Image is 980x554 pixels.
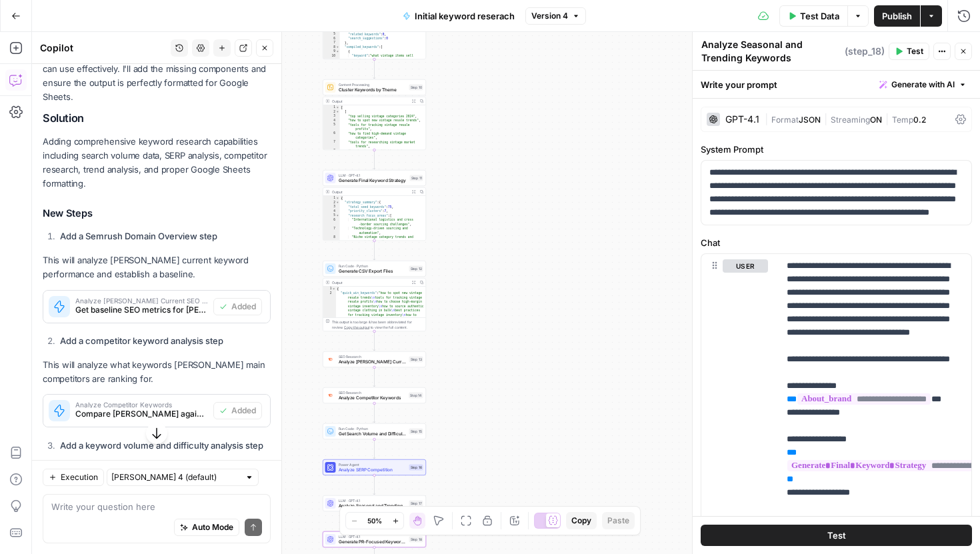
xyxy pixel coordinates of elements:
[323,351,426,367] div: SEO ResearchAnalyze [PERSON_NAME] Current SEO PerformanceStep 13
[336,110,340,115] span: Toggle code folding, rows 2 through 9
[336,45,340,50] span: Toggle code folding, rows 8 through 534
[891,79,955,91] span: Generate with AI
[75,408,208,420] span: Compare [PERSON_NAME] against key competitors to identify keyword gaps and opportunities
[174,519,239,536] button: Auto Mode
[339,268,407,275] span: Generate CSV Export Files
[339,534,407,539] span: LLM · GPT-4.1
[409,537,423,543] div: Step 18
[373,331,375,351] g: Edge from step_12 to step_13
[332,99,408,104] div: Output
[323,459,426,475] div: Power AgentAnalyze SERP CompetitionStep 16
[43,253,271,281] p: This will analyze [PERSON_NAME] current keyword performance and establish a baseline.
[323,54,340,63] div: 10
[336,105,340,110] span: Toggle code folding, rows 1 through 101
[323,140,340,149] div: 7
[336,201,340,205] span: Toggle code folding, rows 2 through 10
[323,45,340,50] div: 8
[336,49,340,54] span: Toggle code folding, rows 9 through 15
[339,177,407,184] span: Generate Final Keyword Strategy
[339,431,407,437] span: Get Search Volume and Difficulty Data
[323,287,337,291] div: 1
[882,9,912,23] span: Publish
[231,405,256,417] span: Added
[332,287,336,291] span: Toggle code folding, rows 1 through 5
[60,440,263,451] strong: Add a keyword volume and difficulty analysis step
[373,367,375,387] g: Edge from step_13 to step_14
[415,9,515,23] span: Initial keyword reserach
[323,291,337,365] div: 2
[323,114,340,119] div: 3
[701,143,972,156] label: System Prompt
[327,393,334,399] img: zn8kcn4lc16eab7ly04n2pykiy7x
[701,38,841,65] textarea: Generate PR-Focused Keyword Report
[373,241,375,260] g: Edge from step_11 to step_12
[323,119,340,123] div: 4
[779,5,847,27] button: Test Data
[339,503,407,509] span: Analyze Seasonal and Trending Keywords
[607,515,629,527] span: Paste
[75,401,208,408] span: Analyze Competitor Keywords
[339,462,407,467] span: Power Agent
[43,469,104,486] button: Execution
[409,266,423,272] div: Step 12
[43,358,271,386] p: This will analyze what keywords [PERSON_NAME] main competitors are ranking for.
[61,471,98,483] span: Execution
[111,471,239,484] input: Claude Sonnet 4 (default)
[75,304,208,316] span: Get baseline SEO metrics for [PERSON_NAME] domain to understand current keyword performance
[323,209,340,214] div: 4
[323,218,340,227] div: 6
[323,37,340,41] div: 6
[323,423,426,439] div: Run Code · PythonGet Search Volume and Difficulty DataStep 15
[831,115,870,125] span: Streaming
[913,115,926,125] span: 0.2
[907,45,923,57] span: Test
[882,112,892,125] span: |
[693,71,980,98] div: Write your prompt
[409,465,423,471] div: Step 16
[332,280,408,285] div: Output
[339,359,407,365] span: Analyze [PERSON_NAME] Current SEO Performance
[60,231,217,241] strong: Add a Semrush Domain Overview step
[701,236,972,249] label: Chat
[213,298,262,315] button: Added
[874,76,972,93] button: Generate with AI
[323,110,340,115] div: 2
[845,45,885,58] span: ( step_18 )
[323,201,340,205] div: 2
[525,7,586,25] button: Version 4
[373,403,375,423] g: Edge from step_14 to step_15
[571,515,591,527] span: Copy
[409,357,423,363] div: Step 13
[874,5,920,27] button: Publish
[531,10,568,22] span: Version 4
[231,301,256,313] span: Added
[323,531,426,547] div: LLM · GPT-4.1Generate PR-Focused Keyword ReportStep 18
[323,261,426,331] div: Run Code · PythonGenerate CSV Export FilesStep 12Output{ "quick_win_keywords":"how to spot new vi...
[827,529,846,542] span: Test
[323,205,340,209] div: 3
[43,112,271,125] h2: Solution
[43,34,271,105] p: Excellent! Let's enhance this workflow to create a comprehensive keyword research tool that your ...
[799,115,821,125] span: JSON
[336,213,340,218] span: Toggle code folding, rows 5 through 9
[771,115,799,125] span: Format
[323,131,340,140] div: 6
[323,41,340,45] div: 7
[602,512,635,529] button: Paste
[323,227,340,235] div: 7
[323,235,340,244] div: 8
[395,5,523,27] button: Initial keyword reserach
[367,515,382,526] span: 50%
[701,525,972,546] button: Test
[60,335,223,346] strong: Add a competitor keyword analysis step
[409,85,423,91] div: Step 10
[344,325,369,329] span: Copy the output
[870,115,882,125] span: ON
[327,357,334,363] img: 4e4w6xi9sjogcjglmt5eorgxwtyu
[373,439,375,459] g: Edge from step_15 to step_16
[892,115,913,125] span: Temp
[339,467,407,473] span: Analyze SERP Competition
[339,426,407,431] span: Run Code · Python
[192,521,233,533] span: Auto Mode
[409,393,423,399] div: Step 14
